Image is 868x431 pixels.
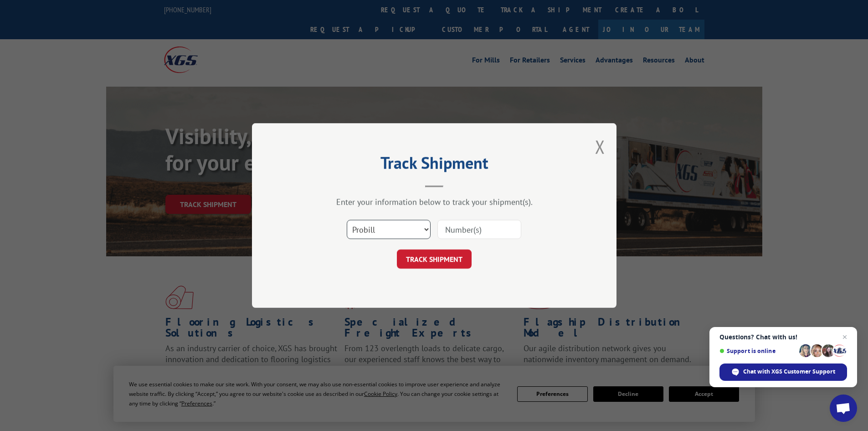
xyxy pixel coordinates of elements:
[595,135,605,159] button: Close modal
[719,363,847,381] div: Chat with XGS Customer Support
[743,368,835,376] span: Chat with XGS Customer Support
[298,197,571,207] div: Enter your information below to track your shipment(s).
[719,348,796,354] span: Support is online
[397,249,472,269] button: TRACK SHIPMENT
[830,395,857,422] div: Open chat
[298,156,571,174] h2: Track Shipment
[437,220,521,239] input: Number(s)
[839,332,850,343] span: Close chat
[719,333,847,341] span: Questions? Chat with us!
